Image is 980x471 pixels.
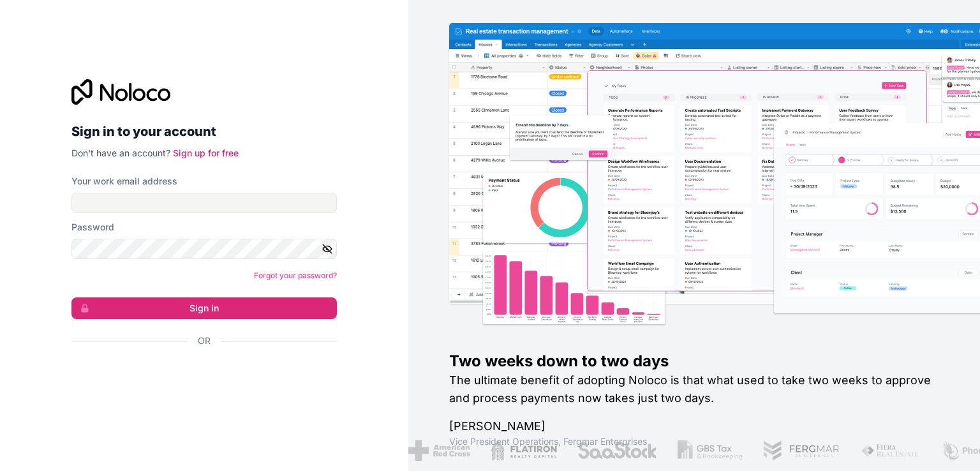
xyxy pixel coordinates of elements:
h1: [PERSON_NAME] [449,417,939,435]
button: Sign in [71,297,337,319]
img: /assets/gbstax-C-GtDUiK.png [678,440,743,461]
label: Your work email address [71,175,177,188]
img: /assets/flatiron-C8eUkumj.png [491,440,557,461]
a: Forgot your password? [254,271,337,280]
h1: Two weeks down to two days [449,351,939,371]
span: Don't have an account? [71,147,170,158]
h1: Vice President Operations , Fergmar Enterprises [449,435,939,448]
h2: Sign in to your account [71,120,337,143]
img: /assets/saastock-C6Zbiodz.png [577,440,657,461]
input: Email address [71,193,337,213]
iframe: כפתור לכניסה באמצעות חשבון Google [65,361,333,389]
img: /assets/fergmar-CudnrXN5.png [762,440,840,461]
a: Sign up for free [173,147,239,158]
img: /assets/fiera-fwj2N5v4.png [861,440,921,461]
input: Password [71,239,337,259]
label: Password [71,221,114,234]
span: Or [198,334,211,347]
img: /assets/american-red-cross-BAupjrZR.png [408,440,470,461]
h2: The ultimate benefit of adopting Noloco is that what used to take two weeks to approve and proces... [449,371,939,407]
